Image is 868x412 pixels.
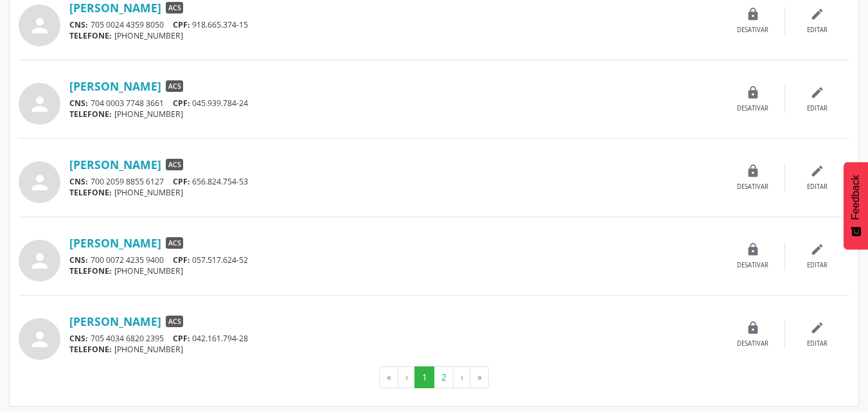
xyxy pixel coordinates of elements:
div: [PHONE_NUMBER] [69,187,721,198]
div: [PHONE_NUMBER] [69,30,721,41]
i: person [28,328,51,351]
span: TELEFONE: [69,187,112,198]
span: TELEFONE: [69,30,112,41]
a: [PERSON_NAME] [69,314,161,328]
i: person [28,93,51,116]
span: CPF: [173,255,190,265]
i: person [28,171,51,194]
div: [PHONE_NUMBER] [69,109,721,120]
span: CNS: [69,19,88,30]
button: Go to page 2 [434,366,454,388]
span: ACS [166,80,183,92]
span: CPF: [173,333,190,344]
div: Editar [807,183,828,192]
span: CNS: [69,333,88,344]
a: [PERSON_NAME] [69,1,161,15]
button: Go to next page [453,366,470,388]
div: Desativar [737,339,768,348]
i: lock [746,85,760,100]
div: 705 4034 6820 2395 042.161.794-28 [69,333,721,344]
span: CNS: [69,255,88,265]
span: ACS [166,237,183,249]
div: Editar [807,261,828,270]
span: ACS [166,2,183,13]
i: person [28,249,51,273]
div: Desativar [737,26,768,35]
button: Feedback - Mostrar pesquisa [844,162,868,249]
i: lock [746,321,760,335]
i: edit [810,242,824,256]
i: person [28,14,51,37]
span: CPF: [173,176,190,187]
i: edit [810,85,824,100]
span: CPF: [173,19,190,30]
div: Desativar [737,261,768,270]
div: 705 0024 4359 8050 918.665.374-15 [69,19,721,30]
div: Editar [807,339,828,348]
span: ACS [166,159,183,170]
i: edit [810,321,824,335]
div: 704 0003 7748 3661 045.939.784-24 [69,98,721,109]
a: [PERSON_NAME] [69,79,161,93]
i: lock [746,242,760,256]
span: TELEFONE: [69,109,112,120]
div: Desativar [737,183,768,192]
div: [PHONE_NUMBER] [69,265,721,276]
i: lock [746,164,760,178]
div: Desativar [737,104,768,113]
button: Go to last page [470,366,489,388]
div: Editar [807,26,828,35]
span: CNS: [69,98,88,109]
a: [PERSON_NAME] [69,157,161,172]
div: 700 0072 4235 9400 057.517.624-52 [69,255,721,265]
span: TELEFONE: [69,344,112,355]
div: 700 2059 8855 6127 656.824.754-53 [69,176,721,187]
i: edit [810,164,824,178]
span: CNS: [69,176,88,187]
a: [PERSON_NAME] [69,236,161,250]
div: Editar [807,104,828,113]
i: edit [810,7,824,21]
button: Go to page 1 [414,366,434,388]
span: ACS [166,316,183,327]
span: Feedback [850,175,862,220]
span: TELEFONE: [69,265,112,276]
i: lock [746,7,760,21]
div: [PHONE_NUMBER] [69,344,721,355]
ul: Pagination [19,366,849,388]
span: CPF: [173,98,190,109]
